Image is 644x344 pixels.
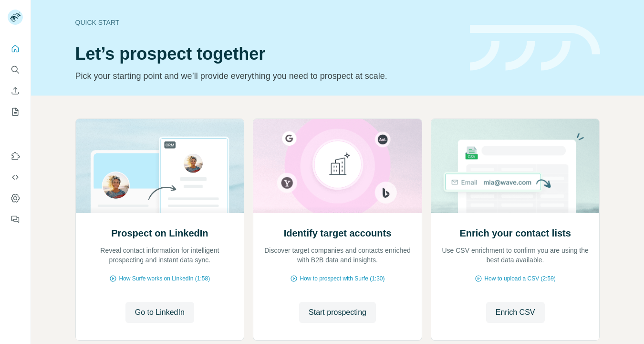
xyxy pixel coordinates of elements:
p: Discover target companies and contacts enriched with B2B data and insights. [263,246,412,265]
button: Quick start [8,40,23,57]
p: Use CSV enrichment to confirm you are using the best data available. [441,246,590,265]
button: My lists [8,103,23,120]
button: Feedback [8,211,23,228]
img: Prospect on LinkedIn [75,119,245,213]
button: Enrich CSV [8,82,23,99]
img: Identify target accounts [253,119,422,213]
button: Use Surfe API [8,169,23,186]
span: Go to LinkedIn [135,307,185,318]
button: Start prospecting [299,302,376,323]
h2: Prospect on LinkedIn [111,226,208,240]
button: Use Surfe on LinkedIn [8,148,23,165]
button: Go to LinkedIn [125,302,194,323]
button: Search [8,61,23,78]
button: Enrich CSV [486,302,545,323]
h2: Enrich your contact lists [459,226,571,240]
p: Pick your starting point and we’ll provide everything you need to prospect at scale. [75,69,458,83]
span: How to prospect with Surfe (1:30) [300,274,384,283]
img: banner [470,25,600,71]
span: Enrich CSV [496,307,535,318]
p: Reveal contact information for intelligent prospecting and instant data sync. [85,246,235,265]
span: Start prospecting [309,307,366,318]
span: How to upload a CSV (2:59) [484,274,555,283]
div: Quick start [75,18,458,27]
button: Dashboard [8,190,23,207]
img: Enrich your contact lists [431,119,600,213]
span: How Surfe works on LinkedIn (1:58) [119,274,210,283]
h1: Let’s prospect together [75,44,458,64]
h2: Identify target accounts [284,226,392,240]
